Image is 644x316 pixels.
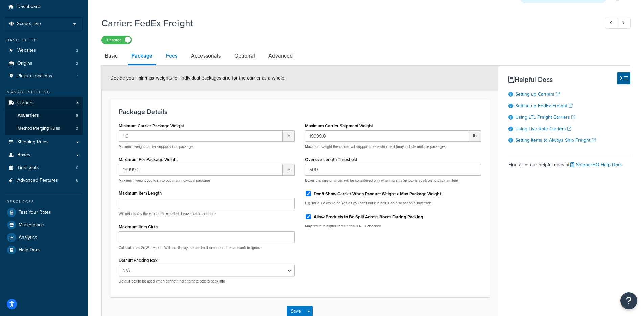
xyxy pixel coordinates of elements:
[19,235,37,241] span: Analytics
[283,130,295,142] span: lb
[5,122,83,135] a: Method Merging Rules0
[76,126,78,131] span: 0
[5,162,83,174] a: Time Slots0
[231,48,258,64] a: Optional
[5,44,83,57] a: Websites2
[119,144,295,149] p: Minimum weight carrier supports in a package
[515,114,575,121] a: Using LTL Freight Carriers
[119,224,158,229] label: Maximum Item Girth
[5,174,83,187] li: Advanced Features
[508,76,630,83] h3: Helpful Docs
[19,222,44,228] span: Marketplace
[5,97,83,109] a: Carriers
[515,102,573,109] a: Setting up FedEx Freight
[5,162,83,174] li: Time Slots
[5,199,83,205] div: Resources
[515,125,571,132] a: Using Live Rate Carriers
[618,18,631,29] a: Next Record
[188,48,224,64] a: Accessorials
[17,165,39,171] span: Time Slots
[76,61,78,66] span: 2
[5,44,83,57] li: Websites
[17,100,34,106] span: Carriers
[515,137,596,144] a: Setting Items to Always Ship Freight
[19,210,51,216] span: Test Your Rates
[17,139,49,145] span: Shipping Rules
[5,174,83,187] a: Advanced Features6
[5,1,83,13] a: Dashboard
[128,48,156,65] a: Package
[314,214,423,220] label: Allow Products to Be Split Across Boxes During Packing
[17,21,41,27] span: Scope: Live
[5,109,83,122] a: AllCarriers6
[5,57,83,70] li: Origins
[119,108,481,115] h3: Package Details
[5,206,83,219] a: Test Your Rates
[76,113,78,118] span: 6
[305,144,481,149] p: Maximum weight the carrier will support in one shipment (may include multiple packages)
[305,178,481,183] p: Boxes this size or larger will be considered only when no smaller box is available to pack an item
[17,73,52,79] span: Pickup Locations
[17,4,40,10] span: Dashboard
[5,231,83,244] a: Analytics
[5,97,83,135] li: Carriers
[5,219,83,231] a: Marketplace
[18,113,39,118] span: All Carriers
[17,178,58,183] span: Advanced Features
[101,17,593,30] h1: Carrier: FedEx Freight
[5,70,83,83] a: Pickup Locations1
[119,178,295,183] p: Maximum weight you wish to put in an individual package
[119,123,184,128] label: Minimum Carrier Package Weight
[5,70,83,83] li: Pickup Locations
[102,36,132,44] label: Enabled
[5,37,83,43] div: Basic Setup
[305,224,481,229] p: May result in higher rates if this is NOT checked
[17,48,36,53] span: Websites
[5,57,83,70] a: Origins2
[101,48,121,64] a: Basic
[469,130,481,142] span: lb
[617,72,630,84] button: Hide Help Docs
[570,161,623,168] a: ShipperHQ Help Docs
[305,201,481,206] p: E.g. for a TV would be Yes as you can't cut it in half. Can also set on a box itself
[76,178,78,183] span: 6
[17,152,30,158] span: Boxes
[5,122,83,135] li: Method Merging Rules
[5,149,83,161] a: Boxes
[119,258,157,263] label: Default Packing Box
[17,61,32,66] span: Origins
[305,157,357,162] label: Oversize Length Threshold
[265,48,296,64] a: Advanced
[5,89,83,95] div: Manage Shipping
[605,18,618,29] a: Previous Record
[163,48,181,64] a: Fees
[283,164,295,176] span: lb
[305,123,373,128] label: Maximum Carrier Shipment Weight
[110,74,285,82] span: Decide your min/max weights for individual packages and for the carrier as a whole.
[76,165,78,171] span: 0
[119,157,178,162] label: Maximum Per Package Weight
[19,247,41,253] span: Help Docs
[119,279,295,284] p: Default box to be used when cannot find alternate box to pack into
[119,211,295,217] p: Will not display the carrier if exceeded. Leave blank to ignore
[77,73,78,79] span: 1
[5,136,83,149] a: Shipping Rules
[314,191,441,197] label: Don't Show Carrier When Product Weight > Max Package Weight
[18,126,60,131] span: Method Merging Rules
[508,155,630,170] div: Find all of our helpful docs at:
[119,190,162,196] label: Maximum Item Length
[5,244,83,256] a: Help Docs
[119,245,295,250] p: Calculated as 2x(W + H) + L. Will not display the carrier if exceeded. Leave blank to ignore
[515,91,560,98] a: Setting up Carriers
[76,48,78,53] span: 2
[620,292,637,309] button: Open Resource Center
